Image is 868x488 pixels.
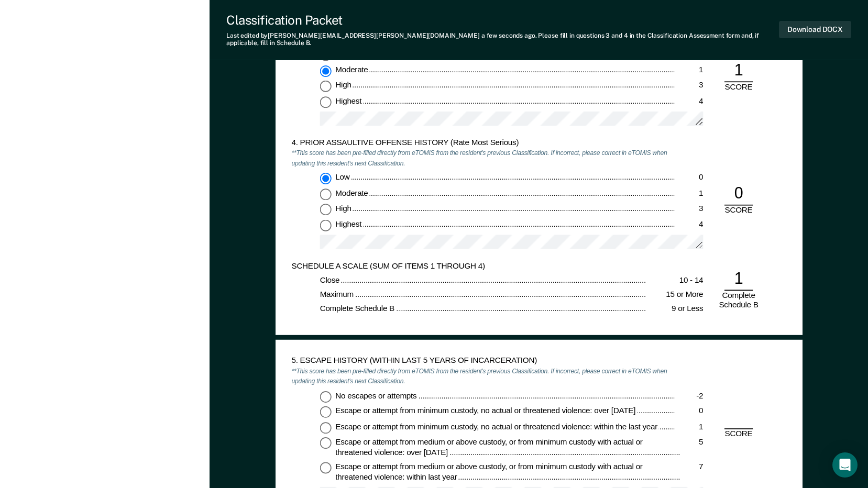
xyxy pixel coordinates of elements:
[646,304,703,315] div: 9 or Less
[335,462,642,482] span: Escape or attempt from medium or above custody, or from minimum custody with actual or threatened...
[291,261,675,271] div: SCHEDULE A SCALE (SUM OF ITEMS 1 THROUGH 4)
[320,406,331,418] input: Escape or attempt from minimum custody, no actual or threatened violence: over [DATE]0
[291,149,667,167] em: **This score has been pre-filled directly from eTOMIS from the resident's previous Classification...
[320,65,331,76] input: Moderate1
[226,13,779,28] div: Classification Packet
[646,275,703,286] div: 10 - 14
[320,204,331,215] input: High3
[335,406,637,415] span: Escape or attempt from minimum custody, no actual or threatened violence: over [DATE]
[320,188,331,200] input: Moderate1
[320,81,331,92] input: High3
[335,391,418,400] span: No escapes or attempts
[779,21,851,38] button: Download DOCX
[335,96,363,105] span: Highest
[320,391,331,402] input: No escapes or attempts-2
[832,452,858,478] div: Open Intercom Messenger
[481,32,535,39] span: a few seconds ago
[675,188,703,199] div: 1
[320,49,331,61] input: Low0
[335,81,353,90] span: High
[335,422,659,431] span: Escape or attempt from minimum custody, no actual or threatened violence: within the last year
[646,290,703,300] div: 15 or More
[320,96,331,107] input: Highest4
[675,96,703,106] div: 4
[680,437,703,448] div: 5
[335,219,363,228] span: Highest
[320,462,331,474] input: Escape or attempt from medium or above custody, or from minimum custody with actual or threatened...
[717,205,760,215] div: SCORE
[226,32,779,47] div: Last edited by [PERSON_NAME][EMAIL_ADDRESS][PERSON_NAME][DOMAIN_NAME] . Please fill in questions ...
[724,269,753,290] div: 1
[320,304,395,313] span: Complete Schedule B
[320,275,341,284] span: Close
[675,391,703,401] div: -2
[717,290,760,311] div: Complete Schedule B
[717,430,760,440] div: SCORE
[675,173,703,183] div: 0
[675,422,703,432] div: 1
[680,462,703,473] div: 7
[675,219,703,230] div: 4
[291,356,675,366] div: 5. ESCAPE HISTORY (WITHIN LAST 5 YEARS OF INCARCERATION)
[320,173,331,184] input: Low0
[335,437,642,457] span: Escape or attempt from medium or above custody, or from minimum custody with actual or threatened...
[320,422,331,434] input: Escape or attempt from minimum custody, no actual or threatened violence: within the last year1
[724,60,753,82] div: 1
[320,290,355,298] span: Maximum
[724,183,753,205] div: 0
[320,437,331,449] input: Escape or attempt from medium or above custody, or from minimum custody with actual or threatened...
[291,367,667,385] em: **This score has been pre-filled directly from eTOMIS from the resident's previous Classification...
[675,406,703,417] div: 0
[335,65,369,74] span: Moderate
[717,82,760,92] div: SCORE
[675,81,703,91] div: 3
[675,204,703,214] div: 3
[335,188,369,197] span: Moderate
[320,219,331,231] input: Highest4
[335,204,353,213] span: High
[675,65,703,75] div: 1
[291,138,675,148] div: 4. PRIOR ASSAULTIVE OFFENSE HISTORY (Rate Most Serious)
[335,173,351,182] span: Low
